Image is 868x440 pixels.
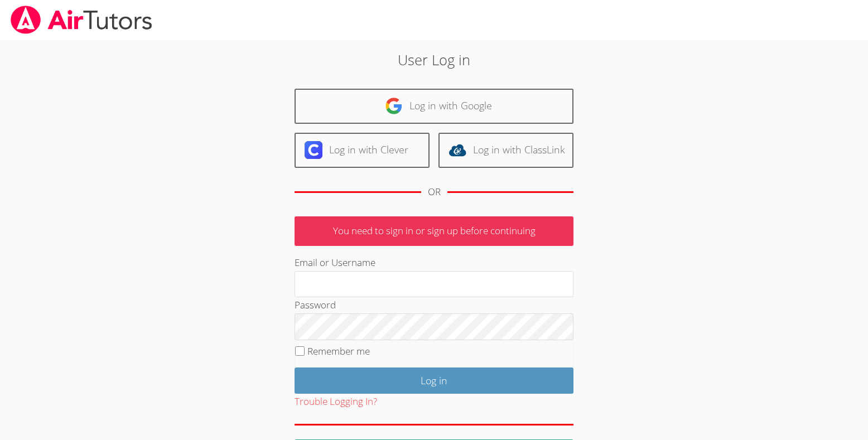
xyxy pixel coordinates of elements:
label: Email or Username [295,256,375,269]
img: airtutors_banner-c4298cdbf04f3fff15de1276eac7730deb9818008684d7c2e4769d2f7ddbe033.png [9,6,153,34]
div: OR [428,184,441,200]
h2: User Log in [200,49,668,70]
a: Log in with Clever [295,133,430,168]
label: Remember me [307,345,370,357]
img: google-logo-50288ca7cdecda66e5e0955fdab243c47b7ad437acaf1139b6f446037453330a.svg [385,97,403,115]
img: clever-logo-6eab21bc6e7a338710f1a6ff85c0baf02591cd810cc4098c63d3a4b26e2feb20.svg [305,141,322,159]
label: Password [295,298,336,311]
input: Log in [295,368,573,394]
a: Log in with ClassLink [438,133,573,168]
a: Log in with Google [295,89,573,124]
p: You need to sign in or sign up before continuing [295,216,573,246]
img: classlink-logo-d6bb404cc1216ec64c9a2012d9dc4662098be43eaf13dc465df04b49fa7ab582.svg [449,141,466,159]
button: Trouble Logging In? [295,394,377,410]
